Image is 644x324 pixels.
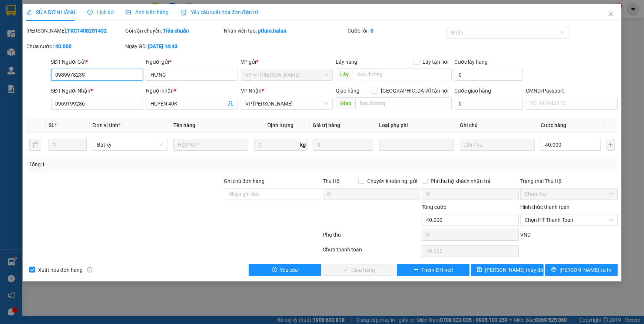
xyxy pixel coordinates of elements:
[29,139,41,151] button: delete
[173,122,195,128] span: Tên hàng
[241,88,262,94] span: VP Nhận
[126,9,169,15] span: Ảnh kiện hàng
[371,28,374,34] b: 0
[258,28,286,34] b: ptlam.halan
[419,58,452,66] span: Lấy tận nơi
[126,10,131,15] span: picture
[414,267,419,273] span: plus
[560,266,611,274] span: [PERSON_NAME] và In
[460,139,535,151] input: Ghi Chú
[336,97,355,109] span: Giao
[455,59,488,65] label: Cước lấy hàng
[55,43,72,49] b: 40.000
[364,177,420,185] span: Chuyển khoản ng. gửi
[26,9,76,15] span: SỬA ĐƠN HÀNG
[125,42,223,50] div: Ngày GD:
[422,266,453,274] span: Thêm ĐH mới
[224,27,346,35] div: Nhân viên tạo:
[272,267,277,273] span: exclamation-circle
[51,58,143,66] div: SĐT Người Gửi
[51,87,143,95] div: SĐT Người Nhận
[125,27,223,35] div: Gói vận chuyển:
[146,58,238,66] div: Người gửi
[245,69,328,80] span: VP 47 Trần Khát Chân
[455,98,523,110] input: Cước giao hàng
[378,87,452,95] span: [GEOGRAPHIC_DATA] tận nơi
[376,118,457,133] th: Loại phụ phí
[26,42,124,50] div: Chưa cước :
[241,58,333,66] div: VP gửi
[267,122,293,128] span: Định lượng
[146,87,238,95] div: Người nhận
[397,264,469,276] button: plusThêm ĐH mới
[29,160,249,168] div: Tổng: 1
[26,10,31,15] span: edit
[428,177,494,185] span: Phí thu hộ khách nhận trả
[249,264,321,276] button: exclamation-circleYêu cầu
[551,267,557,273] span: printer
[35,266,86,274] span: Xuất hóa đơn hàng
[49,122,54,128] span: SL
[224,188,321,200] input: Ghi chú đơn hàng
[323,264,395,276] button: checkGiao hàng
[299,139,307,151] span: kg
[322,231,421,244] div: Phụ thu
[336,69,353,80] span: Lấy
[163,28,189,34] b: Tiêu chuẩn
[87,267,92,273] span: info-circle
[525,188,613,200] span: Chưa thu
[607,139,615,151] button: plus
[180,10,186,16] img: icon
[455,88,491,94] label: Cước giao hàng
[477,267,482,273] span: save
[148,43,178,49] b: [DATE] 14:43
[422,204,446,210] span: Tổng cước
[87,9,114,15] span: Lịch sử
[313,122,340,128] span: Giá trị hàng
[322,245,421,258] div: Chưa thanh toán
[313,139,373,151] input: 0
[545,264,618,276] button: printer[PERSON_NAME] và In
[355,97,451,109] input: Dọc đường
[180,9,259,15] span: Yêu cầu xuất hóa đơn điện tử
[245,98,328,109] span: VP Hoàng Văn Thụ
[323,178,340,184] span: Thu Hộ
[608,11,614,17] span: close
[520,204,570,210] label: Hình thức thanh toán
[457,118,538,133] th: Ghi chú
[485,266,544,274] span: [PERSON_NAME] thay đổi
[601,4,621,24] button: Close
[526,87,618,95] div: CMND/Passport
[353,69,451,80] input: Dọc đường
[87,10,93,15] span: clock-circle
[471,264,544,276] button: save[PERSON_NAME] thay đổi
[348,27,445,35] div: Cước rồi :
[336,88,359,94] span: Giao hàng
[228,101,233,107] span: user-add
[525,214,613,226] span: Chọn HT Thanh Toán
[541,122,566,128] span: Cước hàng
[520,177,618,185] div: Trạng thái Thu Hộ
[97,139,163,150] span: Bất kỳ
[336,59,357,65] span: Lấy hàng
[93,122,120,128] span: Đơn vị tính
[520,232,531,238] span: VND
[26,27,124,35] div: [PERSON_NAME]:
[173,139,248,151] input: VD: Bàn, Ghế
[224,178,265,184] label: Ghi chú đơn hàng
[455,69,523,81] input: Cước lấy hàng
[67,28,107,34] b: TKC1408251432
[280,266,298,274] span: Yêu cầu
